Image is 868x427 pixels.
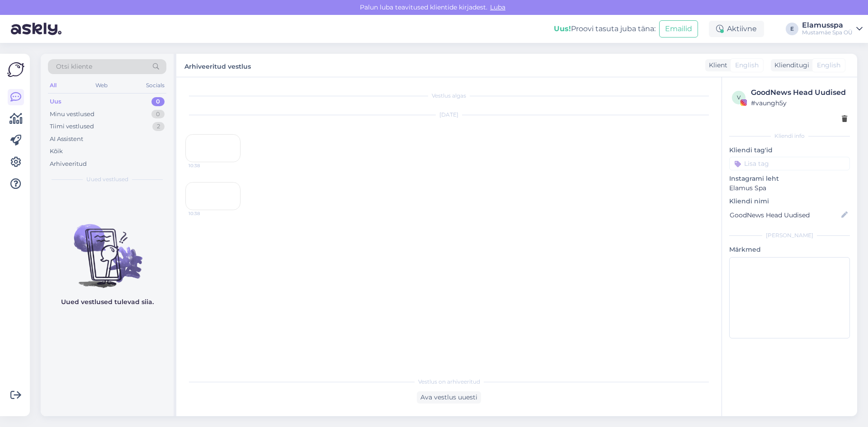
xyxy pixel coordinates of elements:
[152,122,165,131] div: 2
[61,297,154,307] p: Uued vestlused tulevad siia.
[659,20,698,38] button: Emailid
[705,61,727,70] div: Klient
[151,97,165,106] div: 0
[729,183,850,193] p: Elamus Spa
[817,61,840,70] span: English
[730,210,840,220] input: Lisa nimi
[50,147,63,156] div: Kõik
[417,391,481,404] div: Ava vestlus uuesti
[737,94,741,101] span: v
[709,21,764,37] div: Aktiivne
[487,3,508,11] span: Luba
[50,160,87,169] div: Arhiveeritud
[802,29,853,36] div: Mustamäe Spa OÜ
[735,61,759,70] span: English
[418,378,480,386] span: Vestlus on arhiveeritud
[729,157,850,170] input: Lisa tag
[86,175,128,183] span: Uued vestlused
[185,92,712,100] div: Vestlus algas
[185,111,712,119] div: [DATE]
[802,22,853,29] div: Elamusspa
[50,110,94,119] div: Minu vestlused
[729,174,850,183] p: Instagrami leht
[144,80,166,91] div: Socials
[50,135,83,144] div: AI Assistent
[50,97,61,106] div: Uus
[554,23,656,34] div: Proovi tasuta juba täna:
[729,197,850,206] p: Kliendi nimi
[786,23,798,35] div: E
[50,122,94,131] div: Tiimi vestlused
[41,208,174,289] img: No chats
[189,162,222,169] span: 10:38
[189,210,222,217] span: 10:38
[802,22,863,36] a: ElamusspaMustamäe Spa OÜ
[729,132,850,140] div: Kliendi info
[7,61,24,78] img: Askly Logo
[151,110,165,119] div: 0
[751,87,847,98] div: GoodNews Head Uudised
[729,231,850,239] div: [PERSON_NAME]
[56,62,92,71] span: Otsi kliente
[771,61,809,70] div: Klienditugi
[94,80,109,91] div: Web
[729,145,850,155] p: Kliendi tag'id
[48,80,58,91] div: All
[184,59,251,71] label: Arhiveeritud vestlus
[751,98,847,108] div: # vaungh5y
[729,245,850,254] p: Märkmed
[554,24,571,33] b: Uus!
